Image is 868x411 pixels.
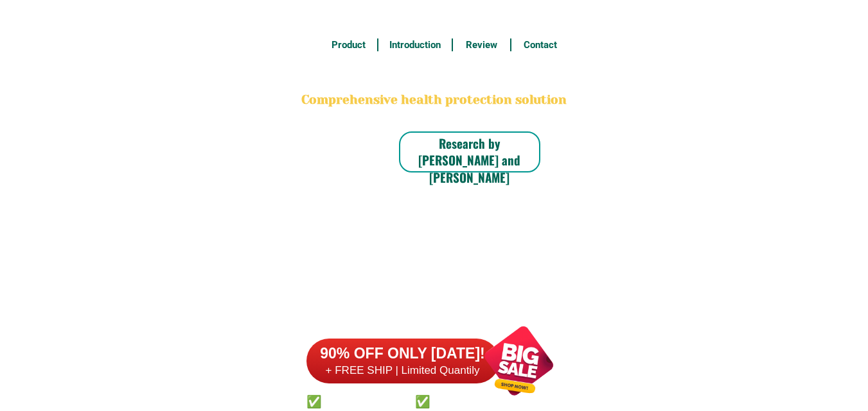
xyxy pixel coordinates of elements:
[460,38,504,53] h6: Review
[326,38,370,53] h6: Product
[306,344,499,364] h6: 90% OFF ONLY [DATE]!
[299,7,569,26] h3: FREE SHIPPING NATIONWIDE
[518,38,562,53] h6: Contact
[306,364,499,378] h6: + FREE SHIP | Limited Quantily
[399,135,540,186] h6: Research by [PERSON_NAME] and [PERSON_NAME]
[299,62,569,92] h2: BONA VITA COFFEE
[299,91,569,110] h2: Comprehensive health protection solution
[385,38,445,53] h6: Introduction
